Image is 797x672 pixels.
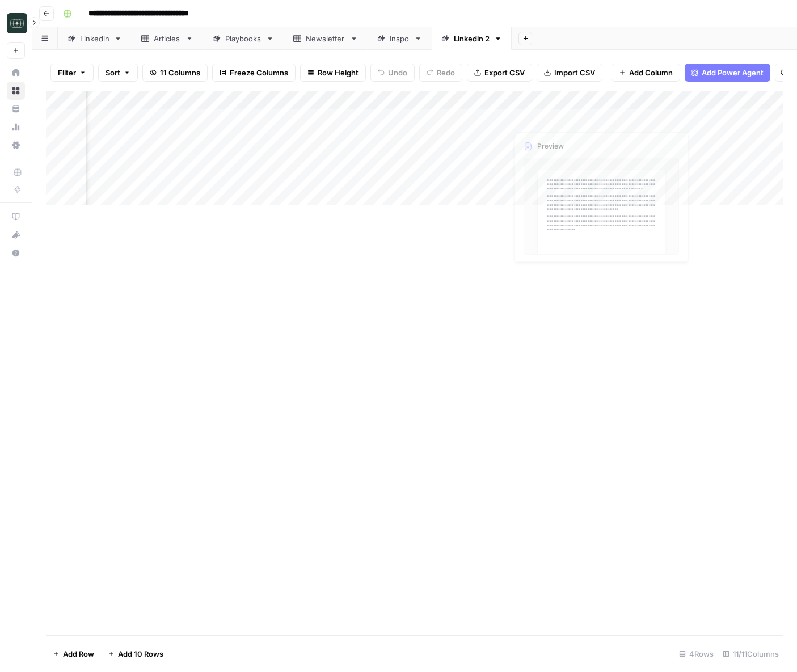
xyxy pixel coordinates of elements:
a: Settings [7,136,25,154]
a: AirOps Academy [7,208,25,226]
a: Your Data [7,100,25,118]
a: Inspo [368,27,432,50]
a: Home [7,64,25,82]
button: Sort [98,64,138,82]
span: Redo [437,67,455,78]
span: Row Height [318,67,359,78]
span: Undo [388,67,407,78]
span: Add 10 Rows [118,648,163,660]
span: Sort [106,67,120,78]
span: Add Column [629,67,673,78]
div: Linkedin [80,33,109,44]
button: Help + Support [7,244,25,262]
span: Import CSV [554,67,595,78]
a: Browse [7,82,25,100]
button: Row Height [300,64,366,82]
button: Add Power Agent [685,64,770,82]
div: Newsletter [306,33,345,44]
span: Filter [58,67,76,78]
div: 4 Rows [674,645,718,663]
div: What's new? [7,226,24,243]
button: Add 10 Rows [101,645,170,663]
span: 11 Columns [160,67,200,78]
a: Playbooks [203,27,284,50]
div: Linkedin 2 [454,33,490,44]
a: Articles [132,27,203,50]
a: Usage [7,118,25,136]
div: Articles [154,33,181,44]
a: Linkedin [58,27,132,50]
div: Playbooks [225,33,262,44]
button: Undo [370,64,415,82]
button: Add Column [612,64,680,82]
button: Redo [419,64,462,82]
button: Export CSV [467,64,532,82]
div: Inspo [390,33,410,44]
a: Newsletter [284,27,368,50]
button: Freeze Columns [212,64,296,82]
a: Linkedin 2 [432,27,512,50]
span: Add Power Agent [702,67,764,78]
button: Workspace: Catalyst [7,9,25,37]
button: What's new? [7,226,25,244]
div: 11/11 Columns [718,645,783,663]
span: Freeze Columns [230,67,288,78]
span: Add Row [63,648,94,660]
button: Filter [50,64,94,82]
button: Import CSV [537,64,602,82]
button: 11 Columns [142,64,208,82]
span: Export CSV [484,67,525,78]
img: Catalyst Logo [7,13,27,33]
button: Add Row [46,645,101,663]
